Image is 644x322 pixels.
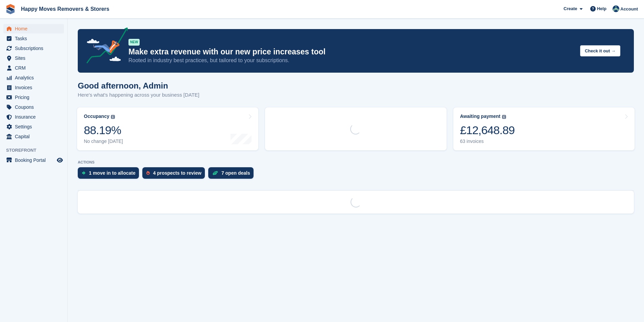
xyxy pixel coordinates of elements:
[3,34,64,43] a: menu
[502,115,506,119] img: icon-info-grey-7440780725fd019a000dd9b08b2336e03edf1995a4989e88bcd33f0948082b44.svg
[3,102,64,112] a: menu
[15,83,55,92] span: Invoices
[6,147,67,154] span: Storefront
[3,53,64,63] a: menu
[221,170,250,176] div: 7 open deals
[84,139,123,144] div: No change [DATE]
[3,132,64,141] a: menu
[15,53,55,63] span: Sites
[142,167,208,182] a: 4 prospects to review
[15,132,55,141] span: Capital
[597,5,606,12] span: Help
[3,73,64,82] a: menu
[460,114,501,119] div: Awaiting payment
[153,170,201,176] div: 4 prospects to review
[82,171,86,175] img: move_ins_to_allocate_icon-fdf77a2bb77ea45bf5b3d319d69a93e2d87916cf1d5bf7949dd705db3b84f3ca.svg
[78,81,199,90] h1: Good afternoon, Admin
[3,83,64,92] a: menu
[460,123,515,137] div: £12,648.89
[81,27,128,66] img: price-adjustments-announcement-icon-8257ccfd72463d97f412b2fc003d46551f7dbcb40ab6d574587a9cd5c0d94...
[18,3,112,15] a: Happy Moves Removers & Storers
[128,39,140,46] div: NEW
[15,63,55,73] span: CRM
[5,4,16,14] img: stora-icon-8386f47178a22dfd0bd8f6a31ec36ba5ce8667c1dd55bd0f319d3a0aa187defe.svg
[146,171,150,175] img: prospect-51fa495bee0391a8d652442698ab0144808aea92771e9ea1ae160a38d050c398.svg
[3,122,64,131] a: menu
[613,5,619,12] img: Admin
[620,6,638,13] span: Account
[15,155,55,165] span: Booking Portal
[78,91,199,99] p: Here's what's happening across your business [DATE]
[15,44,55,53] span: Subscriptions
[564,5,577,12] span: Create
[453,107,635,150] a: Awaiting payment £12,648.89 63 invoices
[15,112,55,122] span: Insurance
[78,167,142,182] a: 1 move in to allocate
[15,34,55,43] span: Tasks
[15,122,55,131] span: Settings
[580,45,620,56] button: Check it out →
[3,63,64,73] a: menu
[15,24,55,33] span: Home
[212,171,218,175] img: deal-1b604bf984904fb50ccaf53a9ad4b4a5d6e5aea283cecdc64d6e3604feb123c2.svg
[111,115,115,119] img: icon-info-grey-7440780725fd019a000dd9b08b2336e03edf1995a4989e88bcd33f0948082b44.svg
[208,167,257,182] a: 7 open deals
[78,160,634,165] p: ACTIONS
[15,102,55,112] span: Coupons
[77,107,258,150] a: Occupancy 88.19% No change [DATE]
[56,156,64,164] a: Preview store
[128,57,575,64] p: Rooted in industry best practices, but tailored to your subscriptions.
[3,112,64,122] a: menu
[89,170,136,176] div: 1 move in to allocate
[128,47,575,57] p: Make extra revenue with our new price increases tool
[460,139,515,144] div: 63 invoices
[84,123,123,137] div: 88.19%
[84,114,109,119] div: Occupancy
[3,24,64,33] a: menu
[3,44,64,53] a: menu
[3,155,64,165] a: menu
[15,73,55,82] span: Analytics
[3,93,64,102] a: menu
[15,93,55,102] span: Pricing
